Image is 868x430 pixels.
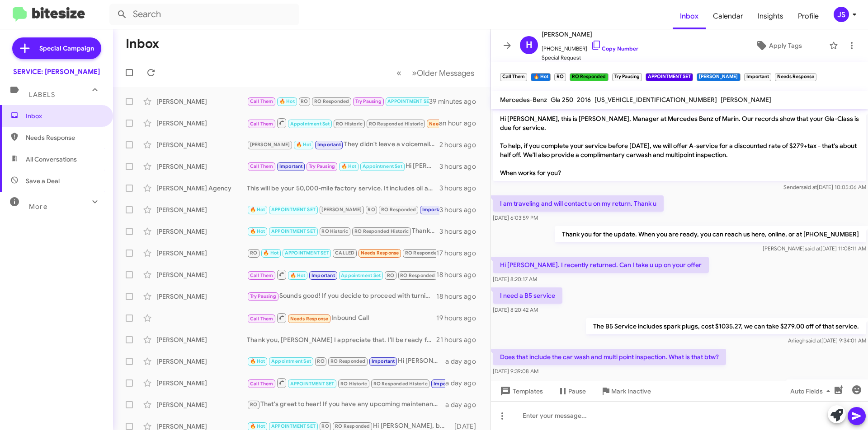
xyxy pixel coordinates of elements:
[429,121,467,127] span: Needs Response
[247,184,439,193] div: This will be your 50,000-mile factory service. It includes oil and filter change, spark plugs, ai...
[551,96,573,104] span: Gla 250
[531,73,550,81] small: 🔥 Hot
[247,161,439,171] div: Hi [PERSON_NAME], thank you for letting me know. I completely understand, it’s great you were abl...
[279,98,295,104] span: 🔥 Hot
[156,249,247,258] div: [PERSON_NAME]
[290,381,335,387] span: APPOINTMENT SET
[439,140,483,149] div: 2 hours ago
[340,381,367,387] span: RO Historic
[706,3,750,29] a: Calendar
[156,379,247,388] div: [PERSON_NAME]
[156,140,247,149] div: [PERSON_NAME]
[555,226,866,242] p: Thank you for the update. When you are ready, you can reach us here, online, or at [PHONE_NUMBER]
[400,273,435,278] span: RO Responded
[156,119,247,128] div: [PERSON_NAME]
[491,383,550,399] button: Templates
[247,248,436,258] div: Lo Ipsu D'si amet consec ad elits doe te Inc ut laboree dolorem aliqu eni ad minimv quisn . Exe u...
[250,293,276,299] span: Try Pausing
[250,402,257,407] span: RO
[29,91,55,99] span: Labels
[12,37,101,59] a: Special Campaign
[673,3,706,29] a: Inbox
[422,207,446,213] span: Important
[439,162,483,171] div: 3 hours ago
[271,228,316,234] span: APPOINTMENT SET
[317,142,341,148] span: Important
[769,37,802,54] span: Apply Tags
[354,228,409,234] span: RO Responded Historic
[372,358,395,364] span: Important
[439,205,483,214] div: 3 hours ago
[271,423,316,429] span: APPOINTMENT SET
[391,64,407,82] button: Previous
[721,96,771,104] span: [PERSON_NAME]
[309,163,335,169] span: Try Pausing
[109,4,299,25] input: Search
[417,68,474,78] span: Older Messages
[445,379,483,388] div: a day ago
[26,111,103,120] span: Inbox
[271,207,316,213] span: APPOINTMENT SET
[250,273,274,278] span: Call Them
[285,250,329,256] span: APPOINTMENT SET
[445,400,483,409] div: a day ago
[250,358,265,364] span: 🔥 Hot
[526,38,533,52] span: H
[783,184,866,190] span: Sender [DATE] 10:05:06 AM
[493,349,726,365] p: Does that include the car wash and multi point inspection. What is that btw?
[156,357,247,366] div: [PERSON_NAME]
[321,423,329,429] span: RO
[500,73,527,81] small: Call Them
[271,358,311,364] span: Appointment Set
[156,227,247,236] div: [PERSON_NAME]
[834,7,849,22] div: JS
[250,207,265,213] span: 🔥 Hot
[594,96,717,104] span: [US_VEHICLE_IDENTIFICATION_NUMBER]
[247,204,439,215] div: No appointment is needed for checking the pressure. We are here from 7:30 AM up until 5:30 PM.
[126,37,159,51] h1: Inbox
[314,98,349,104] span: RO Responded
[570,73,608,81] small: RO Responded
[250,423,265,429] span: 🔥 Hot
[250,98,274,104] span: Call Them
[247,399,445,410] div: That's great to hear! If you have any upcoming maintenance or repair needs, feel free to let me k...
[361,250,399,256] span: Needs Response
[363,163,402,169] span: Appointment Set
[554,73,566,81] small: RO
[791,3,826,29] a: Profile
[732,37,825,54] button: Apply Tags
[612,73,642,81] small: Try Pausing
[436,292,483,301] div: 18 hours ago
[341,163,357,169] span: 🔥 Hot
[439,227,483,236] div: 3 hours ago
[247,356,445,366] div: Hi [PERSON_NAME], understood. I’ll note that down for you. If you change your mind or need assist...
[436,249,483,258] div: 17 hours ago
[247,139,439,150] div: They didn't leave a voicemail. Can you confirm our appointment this morning?
[646,73,693,81] small: APPOINTMENT SET
[263,250,278,256] span: 🔥 Hot
[250,163,274,169] span: Call Them
[330,358,365,364] span: RO Responded
[396,67,401,79] span: «
[775,73,816,81] small: Needs Response
[26,176,60,185] span: Save a Deal
[381,207,416,213] span: RO Responded
[406,64,480,82] button: Next
[697,73,740,81] small: [PERSON_NAME]
[156,184,247,193] div: [PERSON_NAME] Agency
[296,142,311,148] span: 🔥 Hot
[412,67,417,79] span: »
[436,270,483,279] div: 18 hours ago
[247,226,439,236] div: Thanks for letting me know. We look forward to seeing you in September.
[368,207,375,213] span: RO
[156,97,247,106] div: [PERSON_NAME]
[493,111,866,181] p: Hi [PERSON_NAME], this is [PERSON_NAME], Manager at Mercedes Benz of Marin. Our records show that...
[29,203,47,211] span: More
[436,314,483,323] div: 19 hours ago
[806,337,821,344] span: said at
[156,400,247,409] div: [PERSON_NAME]
[250,381,274,387] span: Call Them
[436,335,483,344] div: 21 hours ago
